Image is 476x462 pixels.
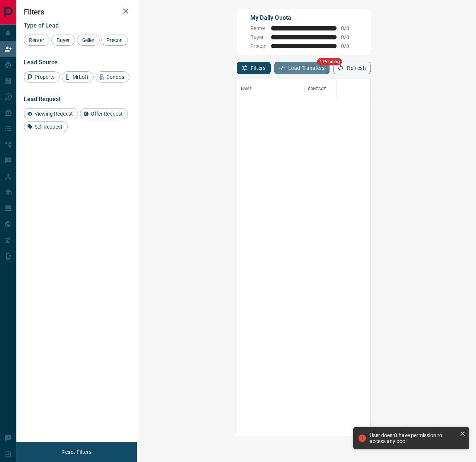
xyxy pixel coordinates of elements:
div: Buyer [51,35,75,46]
div: User doesn't have permission to access any pool [370,432,457,444]
span: Buyer [54,37,73,43]
span: Viewing Request [32,111,75,117]
span: MrLoft [70,74,91,80]
div: Contact [304,78,364,99]
span: 0 / 0 [341,43,357,49]
p: My Daily Quota [250,13,357,22]
button: Reset Filters [57,446,96,458]
div: Viewing Request [24,108,78,119]
button: Filters [237,62,271,74]
div: Offer Request [80,108,128,119]
span: Precon [104,37,125,43]
span: 0 / 0 [341,34,357,40]
div: Property [24,71,60,83]
div: Seller [77,35,100,46]
h2: Filters [24,7,129,16]
span: Seller [80,37,97,43]
span: Lead Source [24,59,58,66]
span: Buyer [250,34,267,40]
button: Lead Transfers [274,62,330,74]
div: Sell Request [24,121,68,132]
div: Condos [96,71,129,83]
div: MrLoft [62,71,94,83]
button: Refresh [333,62,371,74]
span: 1 Pending [317,58,342,65]
div: Renter [24,35,49,46]
div: Contact [308,78,326,99]
span: Renter [26,37,47,43]
span: Offer Request [88,111,125,117]
span: 0 / 0 [341,25,357,31]
span: Property [32,74,57,80]
span: Renter [250,25,267,31]
span: Type of Lead [24,22,59,29]
div: Name [237,78,304,99]
div: Name [241,78,252,99]
span: Lead Request [24,96,61,103]
div: Precon [101,35,128,46]
span: Sell Request [32,124,65,130]
span: Condos [104,74,127,80]
span: Precon [250,43,267,49]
